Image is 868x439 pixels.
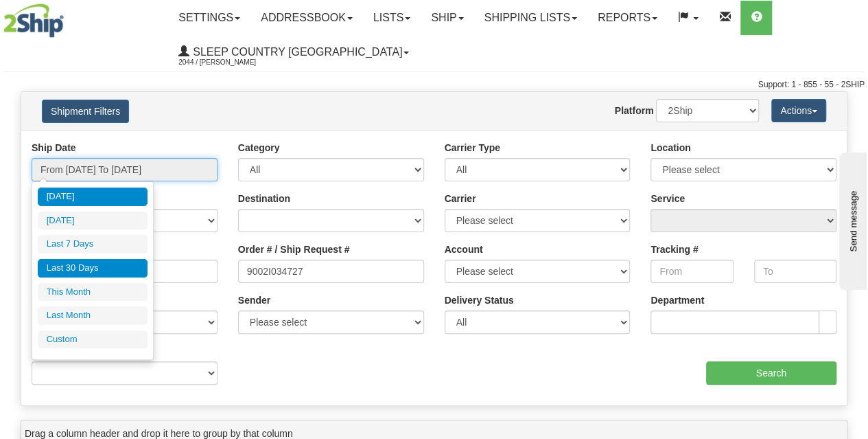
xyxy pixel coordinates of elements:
[615,104,654,117] label: Platform
[38,259,148,278] li: Last 30 Days
[650,243,698,256] label: Tracking #
[38,283,148,302] li: This Month
[238,243,350,256] label: Order # / Ship Request #
[250,1,363,35] a: Addressbook
[706,361,837,385] input: Search
[238,293,270,307] label: Sender
[3,3,64,38] img: logo2044.jpg
[445,243,483,256] label: Account
[445,192,476,205] label: Carrier
[178,56,281,69] span: 2044 / [PERSON_NAME]
[421,1,473,35] a: Ship
[363,1,421,35] a: Lists
[10,12,127,22] div: Send message
[445,141,500,155] label: Carrier Type
[168,1,250,35] a: Settings
[38,306,148,325] li: Last Month
[38,212,148,230] li: [DATE]
[38,330,148,349] li: Custom
[754,260,836,283] input: To
[42,100,129,123] button: Shipment Filters
[189,46,402,58] span: Sleep Country [GEOGRAPHIC_DATA]
[32,141,76,155] label: Ship Date
[238,141,280,155] label: Category
[650,260,733,283] input: From
[650,141,690,155] label: Location
[650,192,685,205] label: Service
[445,293,514,307] label: Delivery Status
[38,188,148,206] li: [DATE]
[474,1,587,35] a: Shipping lists
[771,99,826,122] button: Actions
[3,79,865,91] div: Support: 1 - 855 - 55 - 2SHIP
[168,35,419,69] a: Sleep Country [GEOGRAPHIC_DATA] 2044 / [PERSON_NAME]
[238,192,290,205] label: Destination
[38,235,148,254] li: Last 7 Days
[836,149,867,289] iframe: chat widget
[650,293,704,307] label: Department
[587,1,668,35] a: Reports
